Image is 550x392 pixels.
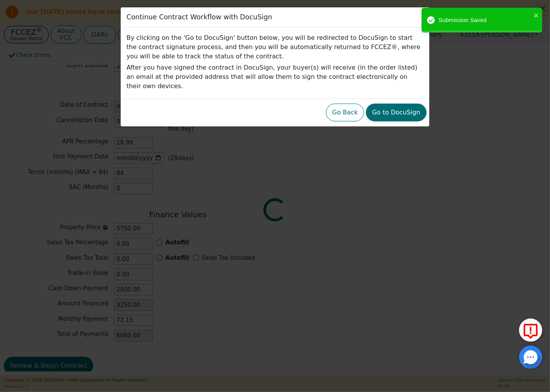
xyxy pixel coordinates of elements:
[126,33,424,61] p: By clicking on the 'Go to DocuSign' button below, you will be redirected to DocuSign to start the...
[439,16,531,25] div: Submission Saved
[126,63,424,91] p: After you have signed the contract in DocuSign, your buyer(s) will receive (in the order listed) ...
[366,104,426,121] button: Go to DocuSign
[420,13,427,21] button: Close
[519,319,542,342] button: Report Error to FCC
[126,13,272,21] h3: Continue Contract Workflow with DocuSign
[326,104,364,121] button: Go Back
[534,11,539,20] button: close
